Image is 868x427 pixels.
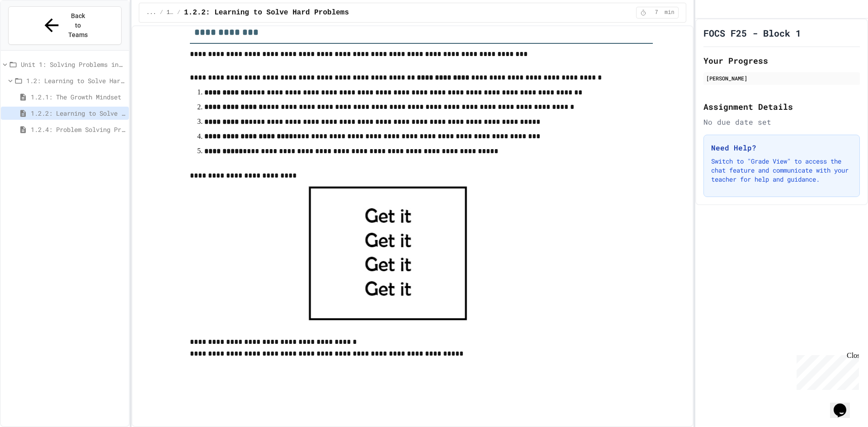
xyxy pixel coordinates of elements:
[703,117,860,127] div: No due date set
[8,6,122,45] button: Back to Teams
[184,7,349,18] span: 1.2.2: Learning to Solve Hard Problems
[177,9,180,16] span: /
[665,9,675,16] span: min
[703,27,801,39] h1: FOCS F25 - Block 1
[703,100,860,113] h2: Assignment Details
[706,74,857,82] div: [PERSON_NAME]
[31,92,125,102] span: 1.2.1: The Growth Mindset
[830,391,859,418] iframe: chat widget
[146,9,156,16] span: ...
[711,142,852,153] h3: Need Help?
[26,76,125,85] span: 1.2: Learning to Solve Hard Problems
[649,9,664,16] span: 7
[67,11,89,40] span: Back to Teams
[31,125,125,134] span: 1.2.4: Problem Solving Practice
[21,60,125,69] span: Unit 1: Solving Problems in Computer Science
[160,9,163,16] span: /
[167,9,174,16] span: 1.2: Learning to Solve Hard Problems
[703,54,860,67] h2: Your Progress
[711,157,852,184] p: Switch to "Grade View" to access the chat feature and communicate with your teacher for help and ...
[31,108,125,118] span: 1.2.2: Learning to Solve Hard Problems
[793,352,859,390] iframe: chat widget
[4,4,62,57] div: Chat with us now!Close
